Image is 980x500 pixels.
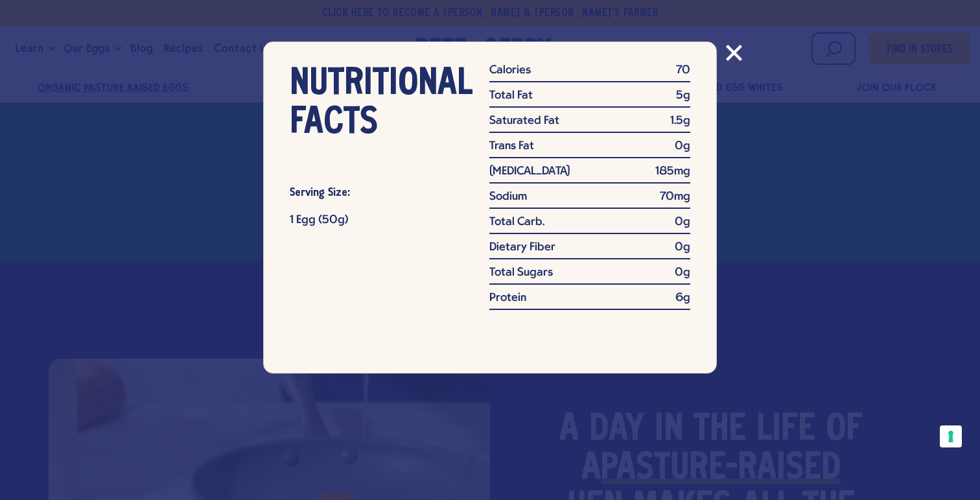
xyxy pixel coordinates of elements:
[489,217,690,234] li: Total Carb.
[675,267,690,279] strong: 0g
[489,267,690,285] li: Total Sugars
[290,211,457,230] p: 1 Egg (50g)
[489,90,690,108] li: Total Fat
[489,242,690,259] li: Dietary Fiber
[263,42,717,374] div: Nutritional facts for this product.
[489,141,690,158] li: Trans Fat
[675,217,690,228] strong: 0g
[726,32,742,71] button: Close modal
[655,166,690,178] strong: 185mg
[489,292,690,310] li: Protein
[675,242,690,254] strong: 0g
[660,191,690,203] strong: 70mg
[676,90,690,102] strong: 5g
[290,175,457,211] h3: Serving Size:
[489,166,690,184] li: [MEDICAL_DATA]
[290,65,457,143] h2: NUTRITIONAL FACTS
[675,141,690,152] strong: 0g
[670,115,690,127] strong: 1.5g
[940,425,962,447] button: Your consent preferences for tracking technologies
[676,65,690,77] strong: 70
[489,115,690,133] li: Saturated Fat
[489,191,690,209] li: Sodium
[489,65,690,82] li: Calories
[675,292,690,304] strong: 6g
